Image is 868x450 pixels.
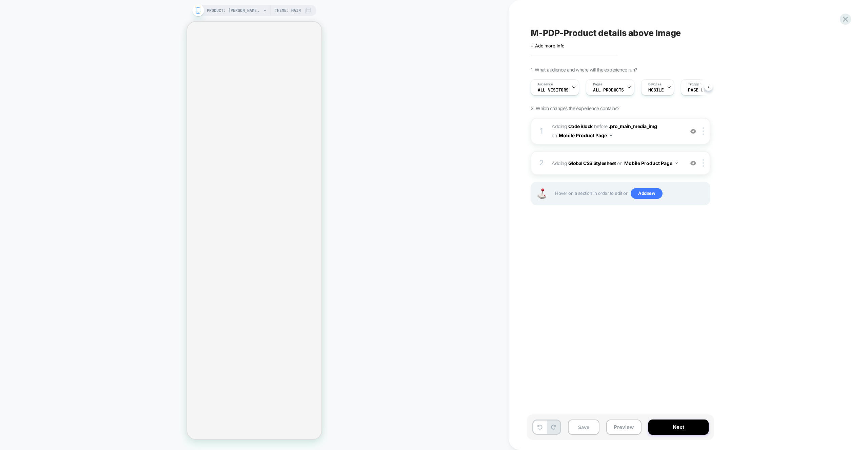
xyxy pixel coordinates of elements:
span: Page Load [688,88,711,93]
span: + Add more info [531,43,565,48]
span: BEFORE [594,123,608,129]
button: Next [648,420,709,435]
span: M-PDP-Product details above Image [531,28,681,38]
span: Devices [648,82,662,87]
span: Adding [552,123,593,129]
span: 2. Which changes the experience contains? [531,105,619,111]
div: 1 [538,124,545,138]
span: MOBILE [648,88,664,93]
span: PRODUCT: [PERSON_NAME] x Unique Vintage Black Dagger Velvet Maxi Dress [207,5,261,16]
span: Adding [552,158,681,168]
b: Code Block [568,123,593,129]
img: close [703,127,704,135]
img: close [703,159,704,167]
img: down arrow [610,135,612,136]
div: 2 [538,156,545,170]
span: Hover on a section in order to edit or [555,188,706,199]
img: crossed eye [690,128,696,134]
span: Trigger [688,82,701,87]
b: Global CSS Stylesheet [568,160,616,166]
span: All Visitors [538,88,569,93]
img: down arrow [675,162,678,164]
button: Save [568,420,599,435]
button: Preview [606,420,642,435]
span: ALL PRODUCTS [593,88,624,93]
span: .pro_main_media_img [609,123,657,129]
span: Add new [631,188,663,199]
span: Audience [538,82,553,87]
button: Mobile Product Page [624,158,678,168]
button: Mobile Product Page [559,130,612,140]
span: on [552,131,557,140]
span: Pages [593,82,603,87]
span: 1. What audience and where will the experience run? [531,67,637,73]
img: crossed eye [690,160,696,166]
span: Theme: MAIN [275,5,301,16]
img: Joystick [535,188,548,199]
span: on [617,159,622,167]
